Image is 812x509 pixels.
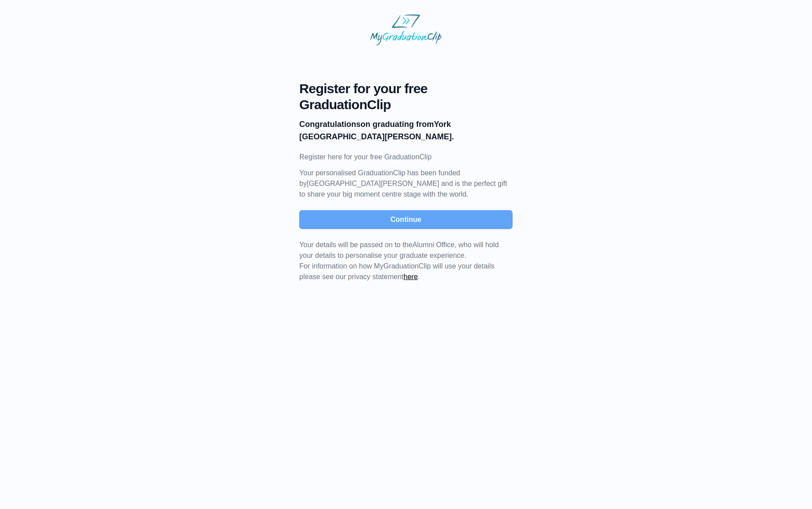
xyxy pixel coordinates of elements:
p: Your personalised GraduationClip has been funded by [GEOGRAPHIC_DATA][PERSON_NAME] and is the per... [299,168,513,200]
b: Congratulations [299,120,361,129]
span: Alumni Office [413,241,455,249]
img: MyGraduationClip [370,14,442,45]
p: Register here for your free GraduationClip [299,152,513,162]
a: here [404,273,418,280]
p: on graduating from York [GEOGRAPHIC_DATA][PERSON_NAME]. [299,118,513,143]
span: GraduationClip [299,97,513,113]
span: Register for your free [299,81,513,97]
span: For information on how MyGraduationClip will use your details please see our privacy statement . [299,241,499,280]
button: Continue [299,210,513,229]
span: Your details will be passed on to the , who will hold your details to personalise your graduate e... [299,241,499,259]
